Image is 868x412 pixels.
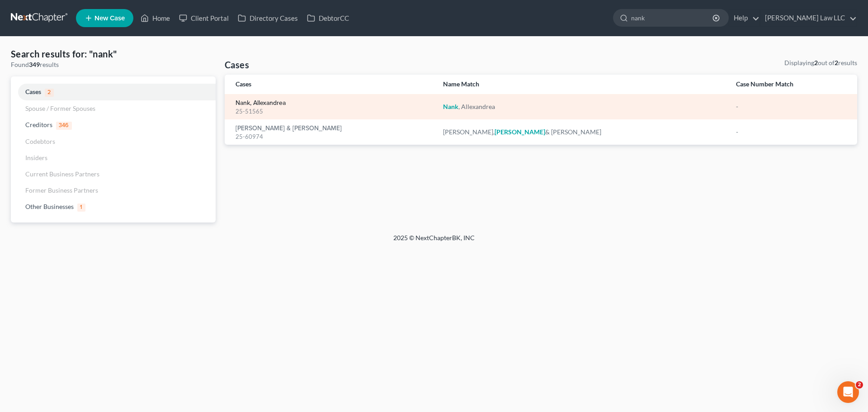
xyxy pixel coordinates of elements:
[11,166,216,182] a: Current Business Partners
[25,154,47,161] span: Insiders
[443,103,458,110] em: Nank
[94,15,125,22] span: New Case
[29,61,40,68] strong: 349
[760,10,857,26] a: [PERSON_NAME] Law LLC
[236,133,429,141] div: 25-60974
[736,128,846,137] div: -
[11,100,216,117] a: Spouse / Former Spouses
[302,10,354,26] a: DebtorCC
[814,59,818,66] strong: 2
[25,203,74,210] span: Other Businesses
[25,137,55,145] span: Codebtors
[11,60,216,69] div: Found results
[11,150,216,166] a: Insiders
[25,88,41,95] span: Cases
[11,133,216,150] a: Codebtors
[736,102,846,111] div: -
[56,122,72,130] span: 346
[729,10,759,26] a: Help
[25,186,98,194] span: Former Business Partners
[443,102,722,111] div: , Allexandrea
[25,170,99,178] span: Current Business Partners
[436,75,729,94] th: Name Match
[225,75,436,94] th: Cases
[11,199,216,215] a: Other Businesses1
[11,182,216,199] a: Former Business Partners
[176,233,692,250] div: 2025 © NextChapterBK, INC
[25,104,95,112] span: Spouse / Former Spouses
[837,381,859,403] iframe: Intercom live chat
[495,128,545,136] em: [PERSON_NAME]
[233,10,302,26] a: Directory Cases
[835,59,838,66] strong: 2
[45,89,54,97] span: 2
[77,204,85,212] span: 1
[236,107,429,116] div: 25-51565
[729,75,857,94] th: Case Number Match
[25,121,52,128] span: Creditors
[631,9,714,26] input: Search by name...
[236,100,286,106] a: Nank, Allexandrea
[443,128,722,137] div: [PERSON_NAME], & [PERSON_NAME]
[136,10,175,26] a: Home
[236,125,342,132] a: [PERSON_NAME] & [PERSON_NAME]
[11,84,216,100] a: Cases2
[175,10,233,26] a: Client Portal
[225,58,249,71] h4: Cases
[784,58,857,67] div: Displaying out of results
[856,381,863,388] span: 2
[11,47,216,60] h4: Search results for: "nank"
[11,117,216,133] a: Creditors346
